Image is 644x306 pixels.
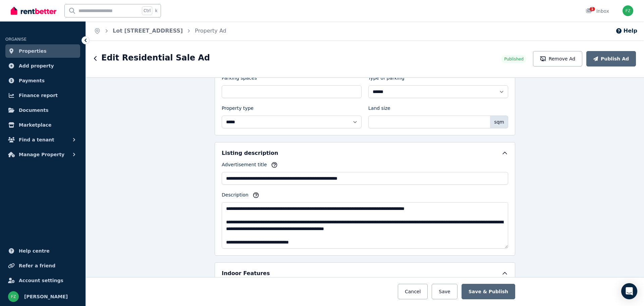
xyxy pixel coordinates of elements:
[19,276,63,285] span: Account settings
[222,149,278,157] h5: Listing description
[615,27,637,35] button: Help
[19,91,58,99] span: Finance report
[5,89,80,102] a: Finance report
[5,59,80,73] a: Add property
[142,6,152,15] span: Ctrl
[5,44,80,58] a: Properties
[5,103,80,117] a: Documents
[222,269,270,277] h5: Indoor Features
[19,77,45,85] span: Payments
[504,56,524,62] span: Published
[222,75,257,84] label: Parking spaces
[19,62,54,70] span: Add property
[19,136,54,144] span: Find a tenant
[5,133,80,146] button: Find a tenant
[586,51,636,67] button: Publish Ad
[368,105,390,114] label: Land size
[8,291,19,302] img: fabian zoccoli
[86,21,234,40] nav: Breadcrumb
[5,118,80,132] a: Marketplace
[222,161,267,171] label: Advertisement title
[222,105,254,114] label: Property type
[19,121,51,129] span: Marketplace
[195,28,226,34] a: Property Ad
[19,47,47,55] span: Properties
[19,150,64,159] span: Manage Property
[113,28,183,34] a: Lot [STREET_ADDRESS]
[398,284,428,299] button: Cancel
[24,293,68,301] span: [PERSON_NAME]
[155,8,157,13] span: k
[19,106,49,114] span: Documents
[623,5,633,16] img: fabian zoccoli
[5,74,80,87] a: Payments
[19,247,50,255] span: Help centre
[11,6,56,16] img: RentBetter
[5,244,80,258] a: Help centre
[19,262,55,270] span: Refer a friend
[5,259,80,272] a: Refer a friend
[462,284,515,299] button: Save & Publish
[432,284,457,299] button: Save
[533,51,582,67] button: Remove Ad
[590,7,595,11] span: 1
[586,8,609,14] div: Inbox
[5,37,26,42] span: ORGANISE
[368,75,405,84] label: Type of parking
[621,283,637,299] div: Open Intercom Messenger
[5,148,80,161] button: Manage Property
[5,274,80,287] a: Account settings
[222,191,249,201] label: Description
[101,52,210,63] h1: Edit Residential Sale Ad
